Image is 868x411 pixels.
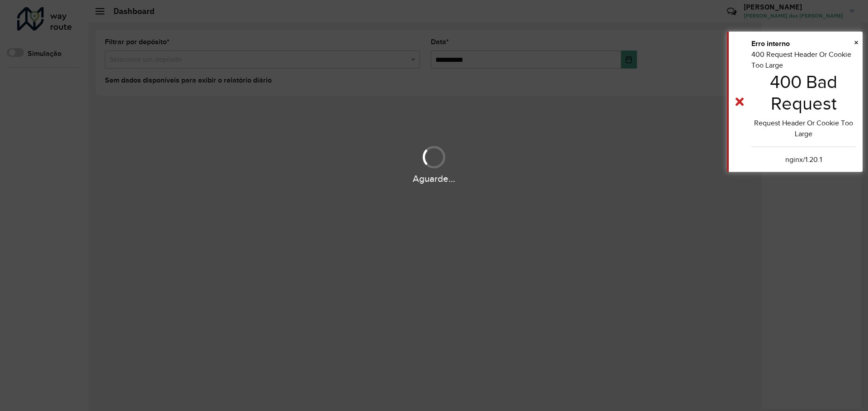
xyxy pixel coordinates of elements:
center: Request Header Or Cookie Too Large [751,118,856,139]
center: nginx/1.20.1 [751,154,856,165]
button: Close [854,36,859,49]
div: Erro interno [751,38,856,49]
span: × [854,37,859,47]
div: 400 Request Header Or Cookie Too Large [751,49,856,165]
h1: 400 Bad Request [751,71,856,114]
